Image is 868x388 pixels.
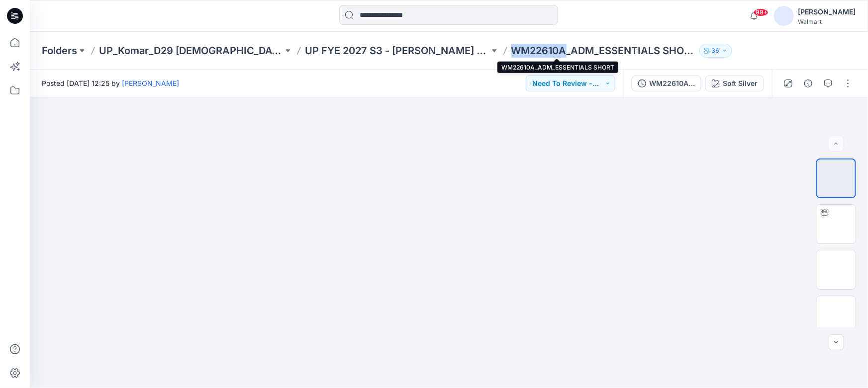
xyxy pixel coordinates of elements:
a: UP_Komar_D29 [DEMOGRAPHIC_DATA] Sleep [99,44,283,58]
div: Walmart [798,18,856,25]
div: WM22610A_ADM_ESSENTIALS SHORT [649,78,695,89]
p: WM22610A_ADM_ESSENTIALS SHORT [511,44,695,58]
div: Soft Silver [723,78,758,89]
img: avatar [774,6,794,26]
a: UP FYE 2027 S3 - [PERSON_NAME] D29 [DEMOGRAPHIC_DATA] Sleepwear [305,44,489,58]
span: Posted [DATE] 12:25 by [42,78,179,88]
button: Soft Silver [705,76,764,91]
p: 36 [712,45,720,56]
a: Folders [42,44,77,58]
button: Details [800,76,816,91]
a: [PERSON_NAME] [122,79,179,87]
div: [PERSON_NAME] [798,6,856,18]
span: 99+ [754,8,769,16]
button: 36 [699,44,732,58]
button: WM22610A_ADM_ESSENTIALS SHORT [632,76,701,91]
